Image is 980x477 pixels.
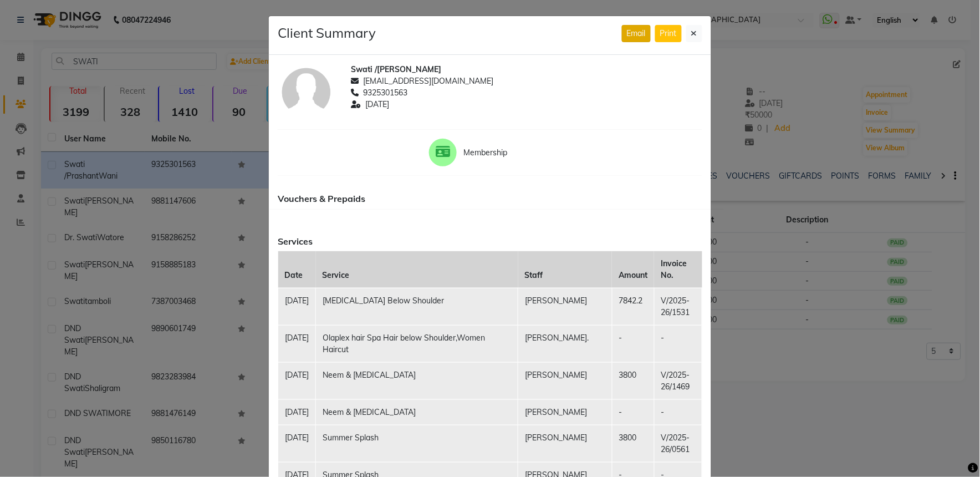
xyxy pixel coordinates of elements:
[278,288,316,325] td: [DATE]
[316,288,518,325] td: [MEDICAL_DATA] Below Shoulder
[612,325,654,362] td: -
[654,288,702,325] td: V/2025-26/1531
[654,325,702,362] td: -
[518,325,612,362] td: [PERSON_NAME].
[278,399,316,425] td: [DATE]
[464,147,551,159] span: Membership
[278,325,316,362] td: [DATE]
[612,425,654,462] td: 3800
[612,399,654,425] td: -
[612,362,654,399] td: 3800
[612,288,654,325] td: 7842.2
[366,99,390,110] span: [DATE]
[622,25,651,42] button: Email
[654,251,702,288] th: Invoice No.
[654,399,702,425] td: -
[278,362,316,399] td: [DATE]
[278,25,376,41] h4: Client Summary
[364,75,494,87] span: [EMAIL_ADDRESS][DOMAIN_NAME]
[316,251,518,288] th: Service
[278,236,702,247] h6: Services
[518,251,612,288] th: Staff
[518,425,612,462] td: [PERSON_NAME]
[316,425,518,462] td: Summer Splash
[316,399,518,425] td: Neem & [MEDICAL_DATA]
[654,425,702,462] td: V/2025-26/0561
[278,425,316,462] td: [DATE]
[654,362,702,399] td: V/2025-26/1469
[316,325,518,362] td: Olaplex hair Spa Hair below Shoulder,Women Haircut
[612,251,654,288] th: Amount
[655,25,682,42] button: Print
[278,194,702,204] h6: Vouchers & Prepaids
[518,362,612,399] td: [PERSON_NAME]
[518,288,612,325] td: [PERSON_NAME]
[351,64,442,75] span: Swati /[PERSON_NAME]
[627,28,646,38] span: Email
[364,87,408,99] span: 9325301563
[278,251,316,288] th: Date
[316,362,518,399] td: Neem & [MEDICAL_DATA]
[518,399,612,425] td: [PERSON_NAME]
